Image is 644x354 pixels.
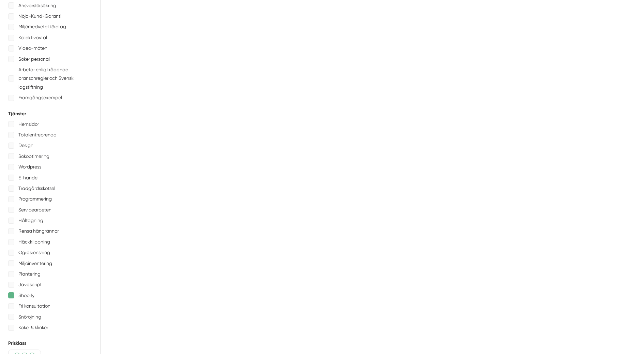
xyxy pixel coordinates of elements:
[18,44,47,53] p: Video-möten
[8,110,92,117] h5: Tjänster
[18,291,34,300] p: Shopify
[18,65,92,91] p: Arbetar enligt rådande branschregler och Svensk lagstiftning
[18,323,48,332] p: Kakel & klinker
[18,120,39,129] p: Hemsidor
[18,280,42,289] p: Javascript
[18,141,33,150] p: Design
[18,259,52,268] p: Miljöinventering
[8,340,92,347] h5: Prisklass
[18,248,50,257] p: Ogräsrensning
[18,55,50,63] p: Söker personal
[18,23,66,31] p: Miljömedvetet företag
[18,184,55,193] p: Trädgårdsskötsel
[18,216,43,225] p: Håltagning
[18,206,51,214] p: Servicearbeten
[18,131,57,139] p: Totalentreprenad
[18,227,59,235] p: Rensa hängrännor
[18,238,50,246] p: Häckklippning
[18,313,41,321] p: Snöröjning
[18,33,47,42] p: Kollektivavtal
[18,302,50,310] p: Fri konsultation
[18,163,41,171] p: Wordpress
[18,270,41,278] p: Plantering
[18,174,39,182] p: E-handel
[18,152,49,161] p: Sökoptimering
[18,12,61,20] p: Nöjd-Kund-Garanti
[18,1,56,10] p: Ansvarsförsäkring
[18,93,62,102] p: Framgångsexempel
[18,195,52,203] p: Programmering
